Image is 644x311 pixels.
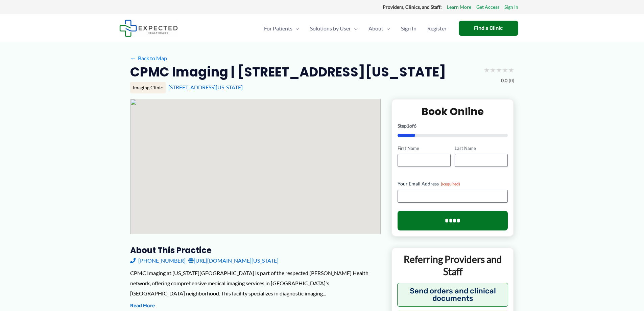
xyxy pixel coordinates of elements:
div: CPMC Imaging at [US_STATE][GEOGRAPHIC_DATA] is part of the respected [PERSON_NAME] Health network... [130,268,381,298]
span: Sign In [401,17,416,40]
span: Register [427,17,447,40]
label: Last Name [455,145,508,152]
a: ←Back to Map [130,53,167,63]
span: (Required) [441,181,460,186]
span: ★ [502,64,508,76]
h3: About this practice [130,245,381,256]
a: Sign In [396,17,422,40]
span: ★ [496,64,502,76]
a: Find a Clinic [459,21,518,36]
span: Menu Toggle [383,17,390,40]
span: Menu Toggle [351,17,358,40]
strong: Providers, Clinics, and Staff: [383,4,442,10]
h2: CPMC Imaging | [STREET_ADDRESS][US_STATE] [130,64,446,80]
a: Learn More [447,3,471,12]
nav: Primary Site Navigation [259,17,452,40]
span: 1 [407,123,409,129]
span: About [368,17,383,40]
a: Solutions by UserMenu Toggle [305,17,363,40]
span: For Patients [264,17,292,40]
span: Menu Toggle [292,17,299,40]
p: Referring Providers and Staff [397,253,508,278]
span: Solutions by User [310,17,351,40]
div: Imaging Clinic [130,82,166,93]
a: [PHONE_NUMBER] [130,256,186,266]
a: For PatientsMenu Toggle [259,17,305,40]
span: ← [130,55,137,61]
button: Send orders and clinical documents [397,283,508,307]
h2: Book Online [398,105,508,118]
a: [STREET_ADDRESS][US_STATE] [168,84,243,90]
a: Get Access [476,3,499,12]
a: [URL][DOMAIN_NAME][US_STATE] [188,256,279,266]
span: ★ [490,64,496,76]
a: Register [422,17,452,40]
span: ★ [508,64,514,76]
span: ★ [484,64,490,76]
span: (0) [509,76,514,85]
img: Expected Healthcare Logo - side, dark font, small [119,20,178,37]
label: Your Email Address [398,180,508,187]
p: Step of [398,124,508,128]
label: First Name [398,145,451,152]
span: 0.0 [501,76,507,85]
button: Read More [130,302,155,310]
span: 6 [414,123,416,129]
a: AboutMenu Toggle [363,17,396,40]
a: Sign In [504,3,518,12]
